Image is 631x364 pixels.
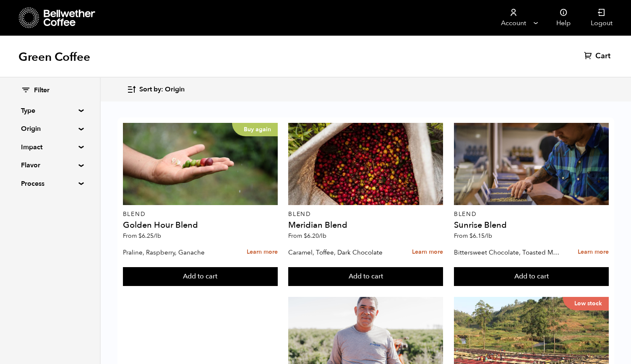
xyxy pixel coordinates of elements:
bdi: 6.20 [304,232,326,240]
a: Cart [584,51,613,61]
button: Add to cart [454,267,609,286]
button: Sort by: Origin [127,80,185,99]
button: Add to cart [288,267,443,286]
bdi: 6.25 [138,232,161,240]
span: $ [138,232,142,240]
h4: Meridian Blend [288,221,443,229]
h4: Golden Hour Blend [123,221,278,229]
span: Filter [34,86,50,95]
p: Blend [454,211,609,217]
span: $ [304,232,307,240]
button: Add to cart [123,267,278,286]
a: Learn more [412,243,443,261]
span: /lb [154,232,161,240]
span: From [123,232,161,240]
span: /lb [485,232,492,240]
p: Blend [123,211,278,217]
span: From [454,232,492,240]
a: Learn more [247,243,278,261]
p: Caramel, Toffee, Dark Chocolate [288,246,394,259]
p: Praline, Raspberry, Ganache [123,246,228,259]
span: $ [469,232,473,240]
h1: Green Coffee [18,49,90,65]
summary: Process [21,179,79,189]
span: From [288,232,326,240]
a: Buy again [123,123,278,205]
span: Cart [595,51,610,61]
p: Buy again [232,123,278,136]
span: /lb [319,232,326,240]
summary: Flavor [21,160,79,170]
p: Blend [288,211,443,217]
summary: Impact [21,142,79,152]
p: Low stock [563,297,609,310]
p: Bittersweet Chocolate, Toasted Marshmallow, Candied Orange, Praline [454,246,559,259]
h4: Sunrise Blend [454,221,609,229]
span: Sort by: Origin [139,85,185,94]
bdi: 6.15 [469,232,492,240]
summary: Type [21,106,79,116]
summary: Origin [21,124,79,134]
a: Learn more [578,243,609,261]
